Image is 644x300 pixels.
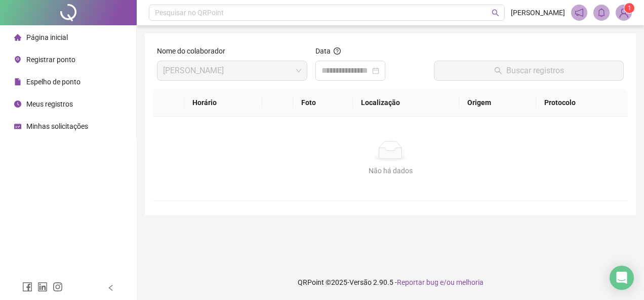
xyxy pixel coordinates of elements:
span: Versão [349,278,372,286]
sup: Atualize o seu contato no menu Meus Dados [624,3,634,13]
span: BEATRIZ NASCIMENTO SELES ALBUQUERQUE [163,61,301,80]
span: search [492,9,499,17]
span: Reportar bug e/ou melhoria [397,278,484,286]
span: Data [315,47,331,55]
span: home [14,34,21,41]
div: Não há dados [165,165,616,176]
footer: QRPoint © 2025 - 2.90.5 - [137,265,644,300]
span: left [107,284,114,291]
span: Registrar ponto [26,56,75,64]
span: bell [597,8,606,17]
span: Minhas solicitações [26,122,88,130]
span: 1 [628,5,631,12]
span: question-circle [334,47,341,55]
th: Horário [184,89,262,117]
th: Localização [353,89,459,117]
span: Espelho de ponto [26,78,80,86]
span: clock-circle [14,101,21,108]
span: notification [575,8,584,17]
th: Protocolo [536,89,628,117]
th: Foto [293,89,352,117]
span: [PERSON_NAME] [511,7,565,18]
span: file [14,78,21,85]
img: 93202 [616,5,631,20]
label: Nome do colaborador [157,45,232,57]
button: Buscar registros [434,61,624,81]
span: schedule [14,123,21,130]
span: facebook [22,282,32,292]
span: environment [14,56,21,63]
span: Meus registros [26,100,73,108]
div: Open Intercom Messenger [610,266,634,290]
span: linkedin [37,282,48,292]
th: Origem [459,89,536,117]
span: instagram [53,282,63,292]
span: Página inicial [26,33,68,41]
